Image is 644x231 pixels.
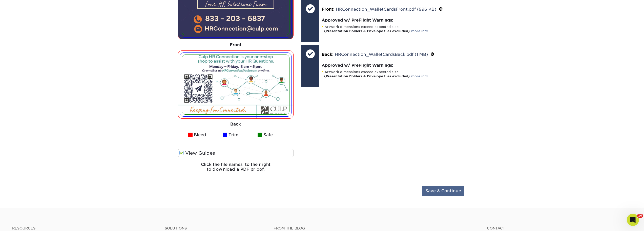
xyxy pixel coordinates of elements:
[178,39,294,50] div: Front
[335,52,428,57] a: HRConnection_WalletCardsBack.pdf (1 MB)
[322,7,335,12] span: Front:
[1,216,43,229] iframe: Google Customer Reviews
[324,74,410,78] strong: (Presentation Folders & Envelope files excluded)
[322,70,464,78] li: Artwork dimensions exceed expected size. -
[411,29,428,33] a: more info
[336,7,436,12] a: HRConnection_WalletCardsFront.pdf (996 KB)
[223,130,258,140] li: Trim
[178,119,294,130] div: Back
[487,226,632,230] a: Contact
[12,226,157,230] h4: Resources
[322,25,464,33] li: Artwork dimensions exceed expected size. -
[637,214,643,218] span: 10
[324,29,410,33] strong: (Presentation Folders & Envelope files excluded)
[422,186,464,196] input: Save & Continue
[322,52,334,57] span: Back:
[178,149,294,157] label: View Guides
[258,130,293,140] li: Safe
[322,18,464,23] h4: Approved w/ PreFlight Warnings:
[188,130,223,140] li: Bleed
[178,162,294,176] h6: Click the file names to the right to download a PDF proof.
[165,226,266,230] h4: Solutions
[627,214,639,226] iframe: Intercom live chat
[411,74,428,78] a: more info
[274,226,473,230] h4: From the Blog
[322,63,464,68] h4: Approved w/ PreFlight Warnings:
